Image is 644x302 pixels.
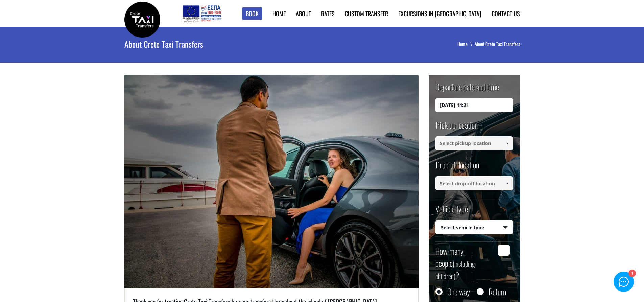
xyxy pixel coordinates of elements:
img: Professional driver of Crete Taxi Transfers helping a lady of or a Mercedes luxury taxi. [124,75,419,288]
div: 1 [628,270,635,277]
a: Excursions in [GEOGRAPHIC_DATA] [398,9,481,18]
a: Book [242,7,262,20]
label: Pick up location [435,119,478,136]
a: Show All Items [501,176,512,190]
label: Return [488,288,506,295]
a: About [296,9,311,18]
a: Custom Transfer [345,9,388,18]
h1: About Crete Taxi Transfers [124,27,345,61]
small: (including children) [435,259,475,281]
img: e-bannersEUERDF180X90.jpg [182,3,222,24]
a: Home [457,40,475,47]
input: Select drop-off location [435,176,513,190]
label: Vehicle type [435,203,468,220]
label: Departure date and time [435,81,499,98]
input: Select pickup location [435,136,513,150]
a: Contact us [492,9,520,18]
span: Select vehicle type [436,220,513,235]
li: About Crete Taxi Transfers [475,41,520,47]
a: Show All Items [501,136,512,150]
label: Drop off location [435,159,479,176]
img: Crete Taxi Transfers | No1 Reliable Crete Taxi Transfers | Crete Taxi Transfers [124,2,160,38]
label: One way [447,288,470,295]
a: Rates [321,9,335,18]
a: Crete Taxi Transfers | No1 Reliable Crete Taxi Transfers | Crete Taxi Transfers [124,15,160,22]
label: How many people ? [435,245,494,281]
a: Home [272,9,286,18]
